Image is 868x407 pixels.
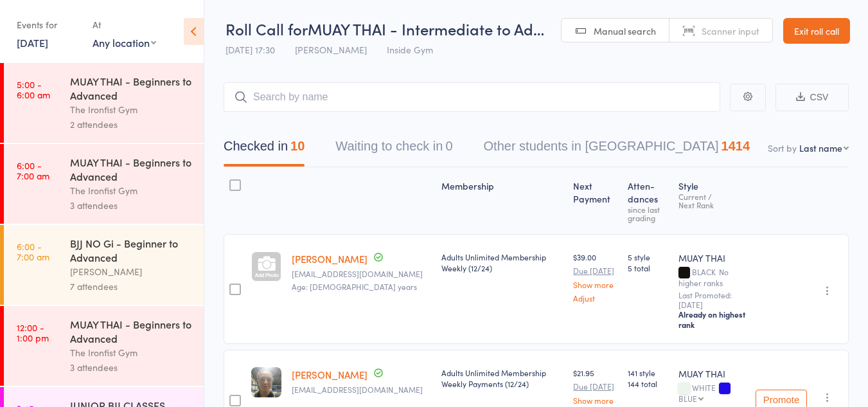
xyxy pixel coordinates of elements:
span: 5 style [628,251,668,262]
small: shaniachristensen1029@gmail.com [292,269,431,278]
div: 7 attendees [70,279,193,294]
div: MUAY THAI [678,251,745,264]
a: Exit roll call [783,18,850,44]
div: 2 attendees [70,117,193,132]
small: Due [DATE] [573,382,617,391]
div: The Ironfist Gym [70,345,193,360]
div: MUAY THAI - Beginners to Advanced [70,74,193,102]
div: BLUE [678,394,697,402]
div: 1414 [722,139,750,153]
div: Adults Unlimited Membership Weekly Payments (12/24) [441,367,563,389]
div: Atten­dances [623,173,673,228]
small: Last Promoted: [DATE] [678,291,745,309]
div: Any location [93,35,156,50]
a: Show more [573,396,617,404]
div: 3 attendees [70,360,193,375]
button: Other students in [GEOGRAPHIC_DATA]1414 [484,132,750,167]
div: Next Payment [568,173,622,228]
span: Manual search [594,24,656,37]
img: image1685355718.png [251,367,281,397]
div: WHITE [678,383,745,402]
time: 5:00 - 6:00 am [17,79,50,100]
div: Last name [799,141,842,154]
span: 5 total [628,262,668,273]
span: Scanner input [702,24,759,37]
button: Checked in10 [224,132,305,167]
small: brooke.cooper123@gmail.com [292,385,431,394]
span: Inside Gym [387,43,433,56]
span: Roll Call for [226,18,308,39]
a: [PERSON_NAME] [292,252,368,266]
div: BLACK [678,267,745,287]
label: Sort by [768,141,797,154]
input: Search by name [224,82,720,112]
span: 144 total [628,378,668,389]
div: $39.00 [573,251,617,302]
div: MUAY THAI - Beginners to Advanced [70,155,193,183]
span: [DATE] 17:30 [226,43,275,56]
button: Waiting to check in0 [335,132,452,167]
a: Adjust [573,294,617,302]
div: [PERSON_NAME] [70,264,193,279]
div: 0 [445,139,452,153]
div: The Ironfist Gym [70,102,193,117]
div: MUAY THAI - Beginners to Advanced [70,317,193,345]
small: Due [DATE] [573,266,617,275]
div: Events for [17,14,80,35]
span: Age: [DEMOGRAPHIC_DATA] years [292,281,417,292]
time: 12:00 - 1:00 pm [17,322,49,343]
time: 6:00 - 7:00 am [17,241,49,262]
div: Current / Next Rank [678,192,745,209]
a: [PERSON_NAME] [292,368,368,381]
a: [DATE] [17,35,48,50]
div: BJJ NO Gi - Beginner to Advanced [70,236,193,264]
a: Show more [573,280,617,289]
span: MUAY THAI - Intermediate to Ad… [308,18,544,39]
div: since last grading [628,205,668,222]
div: At [93,14,156,35]
div: MUAY THAI [678,367,745,380]
span: [PERSON_NAME] [295,43,367,56]
time: 6:00 - 7:00 am [17,160,49,181]
button: CSV [775,84,849,111]
a: 6:00 -7:00 amMUAY THAI - Beginners to AdvancedThe Ironfist Gym3 attendees [4,144,204,224]
a: 5:00 -6:00 amMUAY THAI - Beginners to AdvancedThe Ironfist Gym2 attendees [4,63,204,143]
div: 3 attendees [70,198,193,213]
div: Style [673,173,750,228]
div: 10 [290,139,305,153]
div: Already on highest rank [678,309,745,330]
a: 12:00 -1:00 pmMUAY THAI - Beginners to AdvancedThe Ironfist Gym3 attendees [4,306,204,386]
div: Membership [436,173,568,228]
span: No higher ranks [678,266,729,288]
a: 6:00 -7:00 amBJJ NO Gi - Beginner to Advanced[PERSON_NAME]7 attendees [4,225,204,305]
span: 141 style [628,367,668,378]
div: Adults Unlimited Membership Weekly (12/24) [441,251,563,273]
div: $21.95 [573,367,617,404]
div: The Ironfist Gym [70,183,193,198]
